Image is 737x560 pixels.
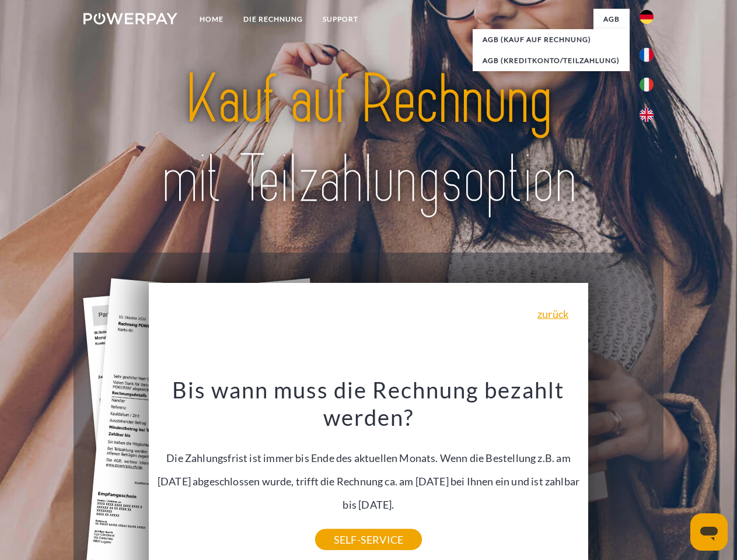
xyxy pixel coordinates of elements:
[190,9,233,30] a: Home
[473,29,630,50] a: AGB (Kauf auf Rechnung)
[640,10,654,24] img: de
[640,48,654,62] img: fr
[690,513,728,551] iframe: Schaltfläche zum Öffnen des Messaging-Fensters
[537,309,568,319] a: zurück
[233,9,313,30] a: DIE RECHNUNG
[156,376,582,432] h3: Bis wann muss die Rechnung bezahlt werden?
[640,108,654,122] img: en
[83,13,177,24] img: logo-powerpay-white.svg
[111,56,626,223] img: title-powerpay_de.svg
[473,50,630,71] a: AGB (Kreditkonto/Teilzahlung)
[313,9,368,30] a: SUPPORT
[593,9,630,30] a: agb
[156,376,582,540] div: Die Zahlungsfrist ist immer bis Ende des aktuellen Monats. Wenn die Bestellung z.B. am [DATE] abg...
[640,78,654,92] img: it
[315,529,422,550] a: SELF-SERVICE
